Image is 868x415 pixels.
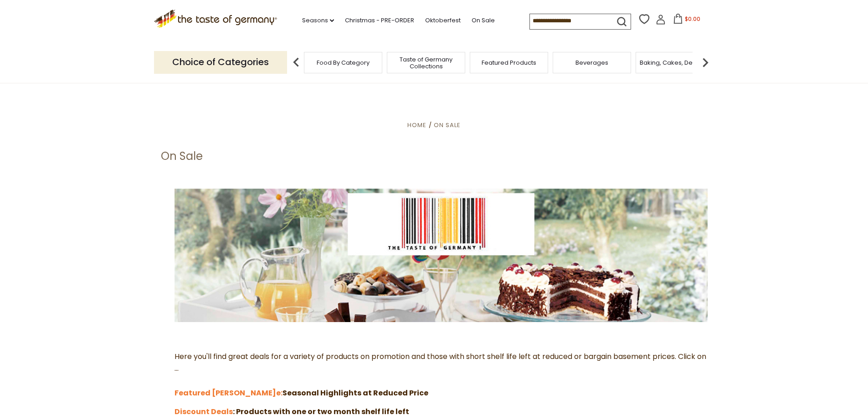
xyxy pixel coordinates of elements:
[302,15,334,26] a: Seasons
[345,15,414,26] a: Christmas - PRE-ORDER
[425,15,461,26] a: Oktoberfest
[317,59,370,66] a: Food By Category
[668,14,706,27] button: $0.00
[685,15,700,23] span: $0.00
[434,121,461,129] a: On Sale
[276,388,428,398] strong: Seasonal Highlights at Reduced Price
[575,59,608,66] a: Beverages
[390,56,462,70] a: Taste of Germany Collections
[175,388,276,398] a: Featured [PERSON_NAME]
[287,53,305,72] img: previous arrow
[175,351,706,398] span: Here you'll find great deals for a variety of products on promotion and those with short shelf li...
[161,149,203,163] h1: On Sale
[407,121,426,129] a: Home
[472,15,495,26] a: On Sale
[154,51,287,73] p: Choice of Categories
[175,189,708,322] img: the-taste-of-germany-barcode-3.jpg
[276,388,282,398] a: e:
[640,59,710,66] a: Baking, Cakes, Desserts
[696,53,714,72] img: next arrow
[482,59,536,66] a: Featured Products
